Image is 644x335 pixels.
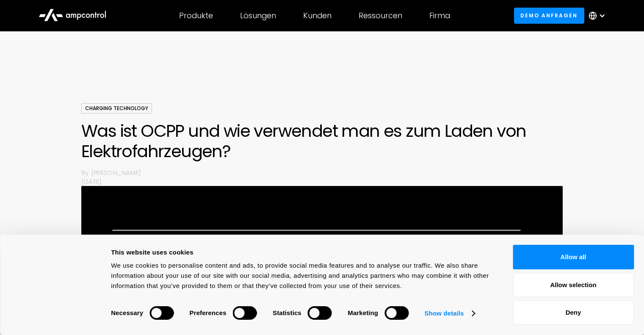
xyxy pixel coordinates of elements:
legend: Consent Selection [111,302,111,303]
h1: Was ist OCPP und wie verwendet man es zum Laden von Elektrofahrzeugen? [81,121,563,161]
strong: Necessary [111,309,143,316]
div: Kunden [303,11,332,20]
div: Produkte [179,11,213,20]
strong: Statistics [273,309,301,316]
a: Demo anfragen [514,8,584,23]
div: We use cookies to personalise content and ads, to provide social media features and to analyse ou... [111,260,494,291]
div: Charging Technology [81,103,152,114]
div: Firma [429,11,450,20]
div: Lösungen [240,11,276,20]
p: [PERSON_NAME] [91,168,563,177]
div: Ressourcen [359,11,402,20]
button: Allow all [513,245,634,269]
button: Deny [513,300,634,325]
button: Allow selection [513,273,634,297]
p: [DATE] [81,177,563,186]
a: Show details [425,307,475,320]
strong: Preferences [190,309,227,316]
div: This website uses cookies [111,247,494,257]
p: By [81,168,91,177]
strong: Marketing [348,309,378,316]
